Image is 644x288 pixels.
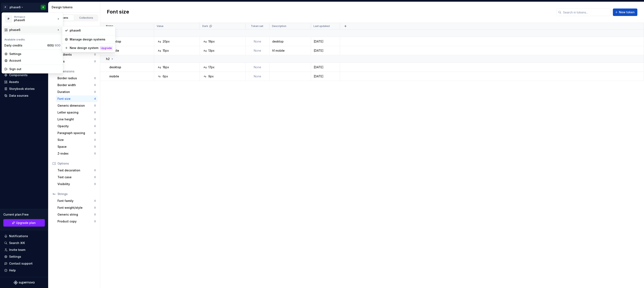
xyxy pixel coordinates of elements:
[9,67,60,71] div: Sign out
[9,28,56,32] div: phase6
[100,46,113,50] div: Upgrade
[3,35,62,42] div: Available credits
[14,18,49,22] div: phase6
[70,37,113,41] div: Manage design systems
[14,16,56,18] div: Workspace
[9,59,60,63] div: Account
[55,44,60,47] span: 600
[9,52,60,56] div: Settings
[47,44,60,47] span: 600 /
[5,15,12,23] div: P
[70,28,113,33] div: phase6
[70,46,98,50] div: New design system
[4,43,46,48] div: Daily credits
